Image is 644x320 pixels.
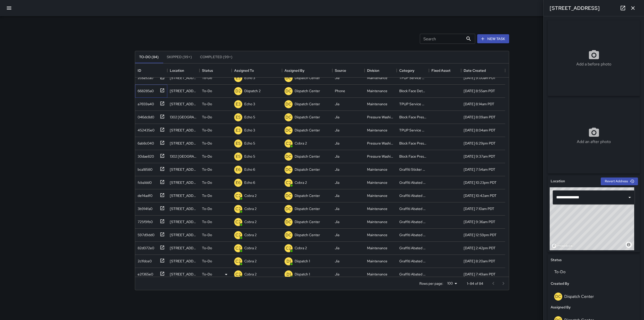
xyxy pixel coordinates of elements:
div: Location [167,63,199,78]
div: 8/22/2025, 8:09am PDT [464,115,496,120]
p: Dispatch Center [295,193,320,198]
div: 668285a0 [136,86,154,93]
div: 8/19/2025, 7:10am PDT [464,206,494,211]
div: 82d072e0 [136,243,154,251]
div: 8/22/2025, 8:04am PDT [464,128,496,133]
p: Echo 6 [244,167,255,172]
div: Date Created [464,63,486,78]
div: 100 [445,280,459,287]
p: To-Do [202,193,212,198]
p: E5 [236,114,241,120]
div: Source [335,63,346,78]
div: Category [397,63,429,78]
div: Block Face Pressure Washed [399,154,426,159]
div: e2f365e0 [136,270,153,277]
p: To-Do [202,219,212,224]
p: Cobra 2 [244,245,257,251]
div: Jia [335,245,339,251]
p: E6 [236,167,241,173]
div: 1731 Franklin Street [170,206,197,211]
div: Assigned To [234,63,254,78]
div: 2c1fdce0 [136,257,152,264]
p: Echo 3 [244,101,255,106]
p: To-Do [202,101,212,106]
p: To-Do [202,154,212,159]
button: New Task [477,34,509,44]
p: DC [286,75,292,81]
button: Completed (99+) [196,51,236,63]
div: Maintenance [367,272,387,277]
p: Dispatch Center [295,167,320,172]
div: Fixed Asset [431,63,451,78]
div: Maintenance [367,193,387,198]
p: Cobra 2 [244,193,257,198]
div: Graffiti Abated Large [399,180,426,185]
p: C2 [286,245,291,251]
div: 3b914fa0 [136,204,152,211]
p: D1 [287,271,291,277]
p: D2 [235,88,241,94]
p: Dispatch Center [295,88,320,93]
p: To-Do [202,245,212,251]
div: fcba1dd0 [136,178,152,185]
p: Dispatch 2 [244,88,261,93]
p: To-Do [202,180,212,185]
p: Cobra 2 [295,141,307,146]
div: 421 14th Street [170,167,197,172]
p: To-Do [202,232,212,237]
p: To-Do [202,272,212,277]
div: Location [170,63,184,78]
div: bca18580 [136,165,152,172]
div: 2135 Franklin Street [170,128,197,133]
div: Graffiti Abated Large [399,272,426,277]
p: E5 [236,140,241,147]
p: To-Do [202,75,212,80]
p: Dispatch 1 [295,272,310,277]
div: Fixed Asset [429,63,461,78]
div: 801 Franklin Street [170,180,197,185]
p: To-Do [202,88,212,93]
div: Block Face Pressure Washed [399,115,426,120]
p: Cobra 2 [244,206,257,211]
p: C2 [235,245,241,251]
div: Jia [335,75,339,80]
div: 1700 Broadway [170,272,197,277]
p: C2 [235,271,241,277]
div: Phone [335,88,345,93]
div: 8/20/2025, 10:23pm PDT [464,180,497,185]
div: Graffiti Abated Large [399,259,426,264]
p: DC [286,219,292,225]
div: Graffiti Abated Large [399,219,426,224]
p: Cobra 2 [295,180,307,185]
div: Assigned To [232,63,282,78]
p: Dispatch Center [295,115,320,120]
div: 046dc8d0 [136,113,154,120]
div: 8/22/2025, 8:55am PDT [464,88,495,93]
div: 230 Bay Place [170,232,197,237]
p: Cobra 2 [244,272,257,277]
div: 415 West Grand Avenue [170,259,197,264]
div: 1 Valdez Street [170,101,197,106]
p: Dispatch Center [295,154,320,159]
p: Dispatch Center [295,128,320,133]
div: Jia [335,180,339,185]
div: 2630 Broadway [170,219,197,224]
div: Jia [335,219,339,224]
p: Rows per page: [419,281,443,286]
div: Jia [335,101,339,106]
div: 8/19/2025, 10:42am PDT [464,193,497,198]
p: To-Do [202,141,212,146]
div: Maintenance [367,245,387,251]
div: 452435e0 [136,126,154,133]
div: Jia [335,167,339,172]
p: C2 [235,206,241,212]
p: Dispatch 1 [295,259,310,264]
div: 8/21/2025, 7:54am PDT [464,167,495,172]
div: Jia [335,259,339,264]
div: Maintenance [367,167,387,172]
div: Maintenance [367,88,387,93]
p: To-Do [202,128,212,133]
div: Graffiti Abated Large [399,232,426,237]
div: Maintenance [367,219,387,224]
div: TPUP Service Requested [399,101,426,106]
